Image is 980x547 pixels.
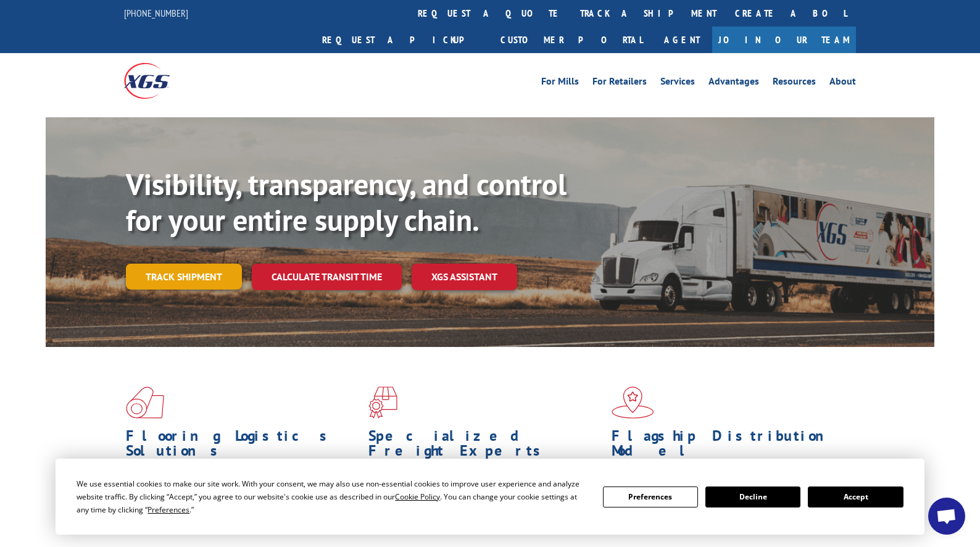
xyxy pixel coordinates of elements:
[252,264,402,290] a: Calculate transit time
[147,504,189,515] span: Preferences
[124,7,188,19] a: [PHONE_NUMBER]
[712,27,856,53] a: Join Our Team
[126,264,242,290] a: Track shipment
[56,459,924,535] div: Cookie Consent Prompt
[541,77,579,90] a: For Mills
[612,386,654,419] img: xgs-icon-flagship-distribution-model-red
[808,486,903,507] button: Accept
[773,77,816,90] a: Resources
[126,428,359,464] h1: Flooring Logistics Solutions
[928,498,965,535] div: Open chat
[491,27,652,53] a: Customer Portal
[368,428,602,464] h1: Specialized Freight Experts
[660,77,695,90] a: Services
[313,27,491,53] a: Request a pickup
[395,491,440,502] span: Cookie Policy
[126,386,164,419] img: xgs-icon-total-supply-chain-intelligence-red
[77,477,588,516] div: We use essential cookies to make our site work. With your consent, we may also use non-essential ...
[829,77,856,90] a: About
[603,486,698,507] button: Preferences
[592,77,647,90] a: For Retailers
[412,264,517,290] a: XGS ASSISTANT
[652,27,712,53] a: Agent
[612,428,845,464] h1: Flagship Distribution Model
[705,486,800,507] button: Decline
[708,77,759,90] a: Advantages
[368,386,397,419] img: xgs-icon-focused-on-flooring-red
[126,165,567,239] b: Visibility, transparency, and control for your entire supply chain.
